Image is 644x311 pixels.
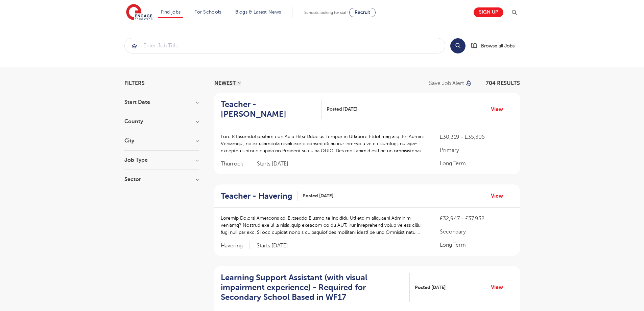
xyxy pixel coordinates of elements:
p: £30,319 - £35,305 [440,133,513,141]
a: Teacher - Havering [221,191,297,201]
a: Teacher - [PERSON_NAME] [221,99,322,119]
p: Lore 8 IpsumdoLorsitam con Adip ElitseDdoeius Tempor in Utlabore Etdol mag aliq: En Admini Veniam... [221,133,427,154]
a: Recruit [349,8,376,17]
a: Find jobs [161,9,181,15]
a: Blogs & Latest News [235,9,281,15]
span: Posted [DATE] [327,106,357,113]
h2: Teacher - [PERSON_NAME] [221,99,316,119]
p: Secondary [440,228,513,236]
h3: Start Date [124,99,199,105]
span: Posted [DATE] [415,284,446,291]
span: Havering [221,242,250,249]
p: Loremip Dolorsi Ametcons adi Elitseddo Eiusmo te Incididu Utl etd m aliquaeni Adminim veniamq? No... [221,215,427,236]
span: Browse all Jobs [481,42,515,50]
span: 704 RESULTS [486,80,520,86]
button: Search [450,38,466,53]
h3: City [124,138,199,143]
h2: Learning Support Assistant (with visual impairment experience) - Required for Secondary School Ba... [221,273,404,302]
span: Recruit [355,10,370,15]
a: Browse all Jobs [471,42,520,50]
span: Schools looking for staff [304,10,348,15]
a: For Schools [194,9,221,15]
img: Engage Education [126,4,152,21]
p: Primary [440,146,513,154]
h3: Sector [124,177,199,182]
a: View [491,192,508,200]
a: View [491,105,508,114]
span: Filters [124,81,145,86]
input: Submit [125,38,445,53]
span: Thurrock [221,160,250,168]
a: Sign up [474,7,503,17]
h3: Job Type [124,157,199,163]
a: Learning Support Assistant (with visual impairment experience) - Required for Secondary School Ba... [221,273,410,302]
p: Save job alert [429,81,464,86]
h3: County [124,119,199,124]
button: Save job alert [429,81,473,86]
p: Starts [DATE] [257,242,288,249]
p: Starts [DATE] [257,160,288,168]
h2: Teacher - Havering [221,191,292,201]
p: Long Term [440,159,513,168]
a: View [491,283,508,292]
div: Submit [124,38,445,53]
span: Posted [DATE] [303,192,333,199]
p: £32,947 - £37,932 [440,215,513,223]
p: Long Term [440,241,513,249]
